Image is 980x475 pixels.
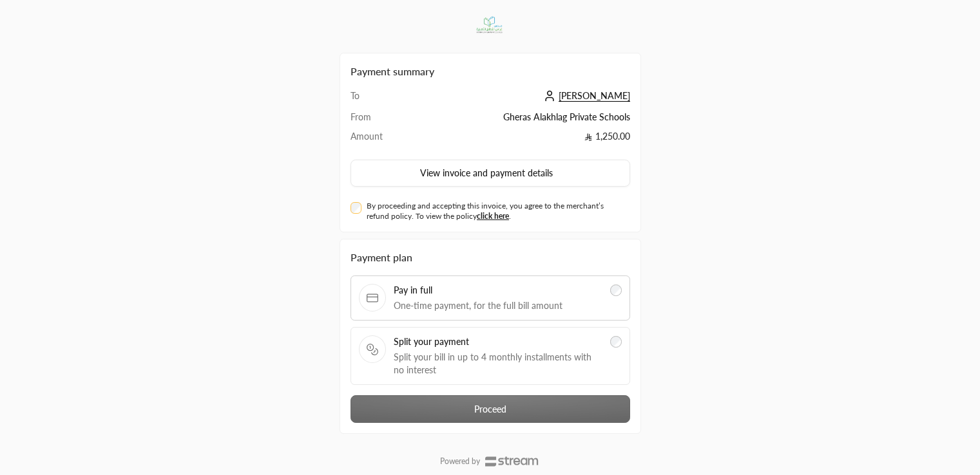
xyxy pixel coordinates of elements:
span: Pay in full [394,284,602,297]
td: Gheras Alakhlag Private Schools [407,111,629,130]
span: Split your payment [394,335,602,348]
td: From [351,111,407,130]
span: One-time payment, for the full bill amount [394,299,602,312]
a: [PERSON_NAME] [541,90,630,101]
img: Company Logo [469,8,511,42]
label: By proceeding and accepting this invoice, you agree to the merchant’s refund policy. To view the ... [367,201,624,221]
td: Amount [351,130,407,149]
input: Split your paymentSplit your bill in up to 4 monthly installments with no interest [610,336,622,348]
a: click here [477,211,509,221]
div: Payment plan [351,250,630,265]
h2: Payment summary [351,64,630,79]
span: Split your bill in up to 4 monthly installments with no interest [394,351,602,377]
td: To [351,89,407,111]
span: [PERSON_NAME] [559,90,630,102]
p: Powered by [440,456,480,467]
button: View invoice and payment details [351,160,630,187]
td: 1,250.00 [407,130,629,149]
input: Pay in fullOne-time payment, for the full bill amount [610,284,622,296]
